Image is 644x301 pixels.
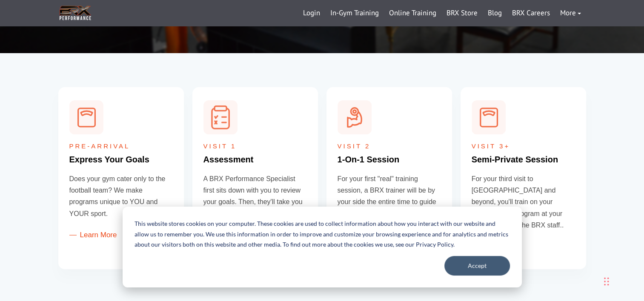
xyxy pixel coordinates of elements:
button: Accept [444,256,510,275]
p: For your first "real" training session, a BRX trainer will be by your side the entire time to gui... [338,173,441,219]
a: Online Training [384,3,441,23]
a: Login [298,3,325,23]
p: For your third visit to [GEOGRAPHIC_DATA] and beyond, you'll train on your individualized program... [472,173,575,231]
img: Express Your Goals [472,100,506,134]
div: Cookie banner [123,207,522,287]
a: More [555,3,586,23]
h4: S [472,154,575,165]
a: Learn More [69,231,117,239]
a: Blog [483,3,507,23]
a: In-Gym Training [325,3,384,23]
h5: Pre-Arrival [69,142,173,150]
a: BRX Store [441,3,483,23]
h4: 1-On-1 Session [338,154,441,165]
span: emi-Private Session [477,155,558,164]
p: A BRX Performance Specialist first sits down with you to review your goals. Then, they'll take yo... [203,173,307,219]
h5: Visit 3+ [472,142,575,150]
iframe: Chat Widget [524,209,644,301]
img: BRX Transparent Logo-2 [58,4,92,22]
img: 1-On-1 Session [338,100,372,134]
p: This website stores cookies on your computer. These cookies are used to collect information about... [135,219,510,250]
a: BRX Careers [507,3,555,23]
div: Navigation Menu [298,3,586,23]
img: Assessment [203,100,238,134]
img: Express Your Goals [69,100,103,134]
h5: Visit 2 [338,142,441,150]
h4: Assessment [203,154,307,165]
h4: Express Your Goals [69,154,173,165]
p: Does your gym cater only to the football team? We make programs unique to YOU and YOUR sport. [69,173,173,219]
h5: Visit 1 [203,142,307,150]
div: Drag [604,269,609,294]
